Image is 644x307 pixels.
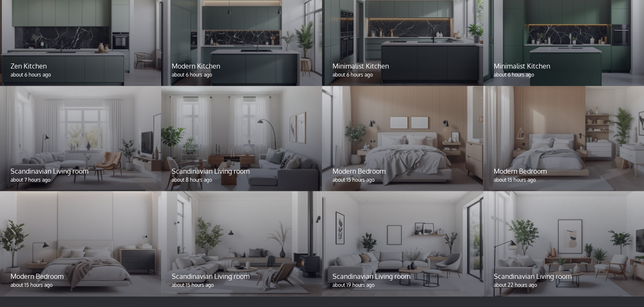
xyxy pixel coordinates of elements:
[494,166,634,176] p: Modern Bedroom
[11,61,151,71] p: Zen Kitchen
[494,71,634,78] p: about 6 hours ago
[333,281,473,288] p: about 19 hours ago
[333,71,473,78] p: about 6 hours ago
[172,281,312,288] p: about 15 hours ago
[11,176,151,183] p: about 7 hours ago
[333,61,473,71] p: Minimalist Kitchen
[494,281,634,288] p: about 22 hours ago
[333,271,473,281] p: Scandinavian Living room
[494,176,634,183] p: about 15 hours ago
[494,61,634,71] p: Minimalist Kitchen
[172,61,312,71] p: Modern Kitchen
[172,176,312,183] p: about 8 hours ago
[11,166,151,176] p: Scandinavian Living room
[11,281,151,288] p: about 15 hours ago
[11,71,151,78] p: about 6 hours ago
[333,176,473,183] p: about 15 hours ago
[333,166,473,176] p: Modern Bedroom
[11,271,151,281] p: Modern Bedroom
[494,271,634,281] p: Scandinavian Living room
[172,71,312,78] p: about 6 hours ago
[172,271,312,281] p: Scandinavian Living room
[172,166,312,176] p: Scandinavian Living room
